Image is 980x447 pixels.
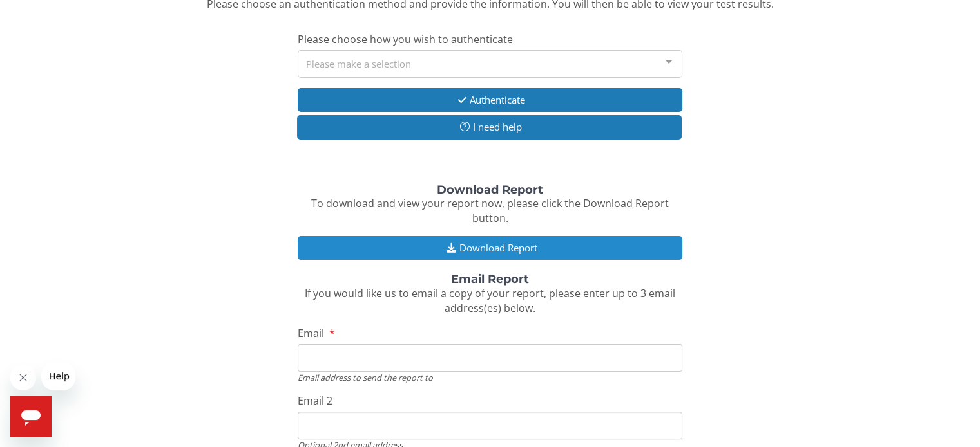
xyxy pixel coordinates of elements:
span: To download and view your report now, please click the Download Report button. [311,196,669,225]
iframe: Message from company [41,362,75,390]
span: Email 2 [298,394,332,408]
button: I need help [297,115,681,139]
div: Email address to send the report to [298,372,682,383]
strong: Email Report [451,272,529,286]
iframe: Close message [10,365,36,390]
button: Download Report [298,236,682,260]
span: Please choose how you wish to authenticate [298,32,513,46]
strong: Download Report [437,183,543,197]
span: Email [298,326,324,340]
span: If you would like us to email a copy of your report, please enter up to 3 email address(es) below. [305,286,675,315]
iframe: Button to launch messaging window [10,396,52,437]
button: Authenticate [298,88,682,112]
span: Please make a selection [306,56,411,71]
